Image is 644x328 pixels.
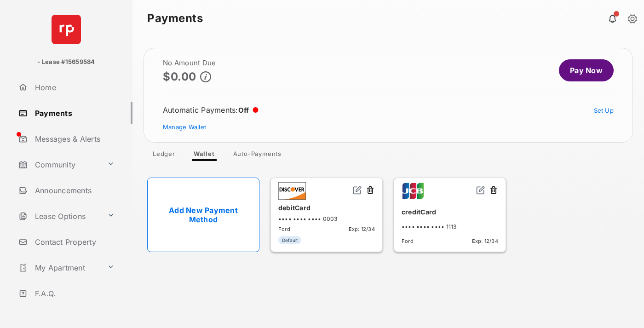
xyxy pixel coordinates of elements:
span: Off [238,106,249,115]
p: - Lease #15659584 [37,58,95,67]
a: Lease Options [15,205,103,227]
div: •••• •••• •••• 1113 [402,223,498,230]
div: •••• •••• •••• 0003 [278,215,375,222]
a: Add New Payment Method [147,178,259,252]
img: svg+xml;base64,PHN2ZyB4bWxucz0iaHR0cDovL3d3dy53My5vcmcvMjAwMC9zdmciIHdpZHRoPSI2NCIgaGVpZ2h0PSI2NC... [52,15,81,44]
div: debitCard [278,200,375,215]
span: Ford [402,238,414,244]
a: Home [15,76,132,98]
a: Ledger [145,150,183,161]
img: svg+xml;base64,PHN2ZyB2aWV3Qm94PSIwIDAgMjQgMjQiIHdpZHRoPSIxNiIgaGVpZ2h0PSIxNiIgZmlsbD0ibm9uZSIgeG... [476,185,485,195]
a: Wallet [186,150,222,161]
a: Community [15,154,103,176]
strong: Payments [147,13,203,24]
span: Exp: 12/34 [472,238,498,244]
a: My Apartment [15,257,103,279]
a: F.A.Q. [15,282,132,305]
div: creditCard [402,204,498,219]
span: Exp: 12/34 [349,226,375,232]
a: Auto-Payments [226,150,289,161]
p: $0.00 [163,70,196,83]
a: Payments [15,102,132,124]
div: Automatic Payments : [163,105,259,115]
img: svg+xml;base64,PHN2ZyB2aWV3Qm94PSIwIDAgMjQgMjQiIHdpZHRoPSIxNiIgaGVpZ2h0PSIxNiIgZmlsbD0ibm9uZSIgeG... [353,185,362,195]
a: Announcements [15,179,132,201]
a: Manage Wallet [163,123,206,131]
span: Ford [278,226,290,232]
a: Contact Property [15,231,132,253]
a: Set Up [594,107,614,114]
a: Messages & Alerts [15,128,132,150]
h2: No Amount Due [163,59,216,67]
